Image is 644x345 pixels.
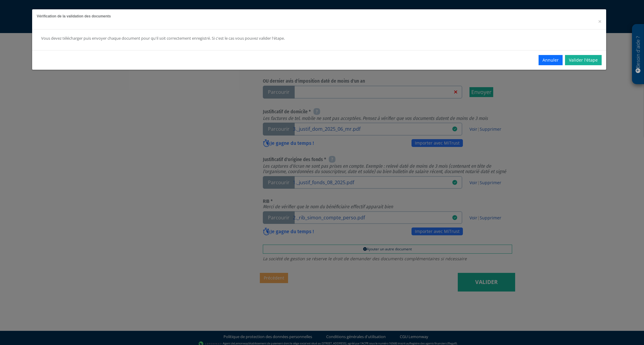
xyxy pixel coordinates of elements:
div: Vous devez télécharger puis envoyer chaque document pour qu'il soit correctement enregistré. Si c... [41,35,486,41]
button: Close [598,18,602,25]
a: Valider l'étape [565,55,602,65]
h5: Vérification de la validation des documents [37,14,602,19]
p: Besoin d'aide ? [635,27,642,81]
button: Annuler [539,55,563,65]
span: × [598,17,602,26]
